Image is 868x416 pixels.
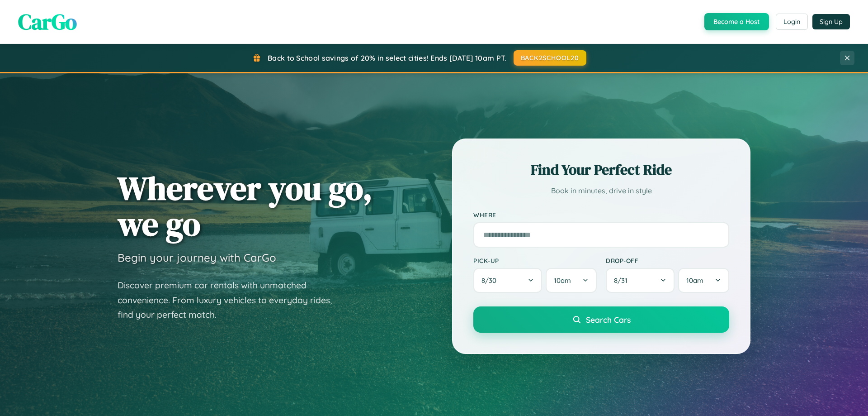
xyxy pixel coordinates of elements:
label: Drop-off [606,257,729,264]
button: Login [776,14,808,30]
span: 10am [554,276,571,285]
label: Pick-up [473,257,597,264]
span: 8 / 31 [614,276,632,285]
h1: Wherever you go, we go [118,170,373,242]
button: Sign Up [812,14,850,29]
button: Become a Host [704,13,769,30]
span: 8 / 30 [481,276,501,285]
button: 8/31 [606,268,675,293]
button: BACK2SCHOOL20 [514,50,586,66]
h2: Find Your Perfect Ride [473,160,729,180]
p: Book in minutes, drive in style [473,184,729,197]
span: 10am [686,276,703,285]
label: Where [473,211,729,219]
button: Search Cars [473,306,729,333]
span: CarGo [18,7,77,37]
button: 10am [546,268,597,293]
button: 8/30 [473,268,542,293]
span: Search Cars [586,315,631,325]
button: 10am [678,268,729,293]
span: Back to School savings of 20% in select cities! Ends [DATE] 10am PT. [268,53,506,62]
h3: Begin your journey with CarGo [118,251,276,264]
p: Discover premium car rentals with unmatched convenience. From luxury vehicles to everyday rides, ... [118,278,344,322]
